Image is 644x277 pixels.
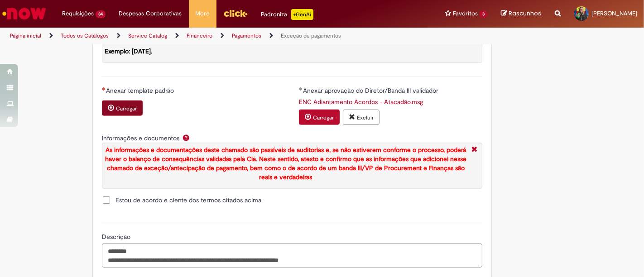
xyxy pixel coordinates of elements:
[261,9,313,20] div: Padroniza
[313,114,334,121] small: Carregar
[62,9,94,18] span: Requisições
[232,32,261,39] a: Pagamentos
[303,86,440,95] span: Anexar aprovação do Diretor/Banda III validador
[181,134,192,141] span: Ajuda para Informações e documentos
[299,110,340,125] button: Carregar anexo de Anexar aprovação do Diretor/Banda III validador Required
[469,145,480,155] i: Fechar More information Por question_info_docu
[102,244,482,267] textarea: Descrição
[501,10,541,18] a: Rascunhos
[119,9,182,18] span: Despesas Corporativas
[480,10,487,18] span: 3
[343,110,380,125] button: Excluir anexo ENC Adiantamento Acordos - Atacadão.msg
[187,32,212,39] a: Financeiro
[102,233,132,241] span: Descrição
[281,32,341,39] a: Exceção de pagamentos
[61,32,109,39] a: Todos os Catálogos
[106,86,176,95] span: Anexar template padrão
[291,9,313,20] p: +GenAi
[357,114,374,121] small: Excluir
[591,10,637,17] span: [PERSON_NAME]
[116,105,137,112] small: Carregar
[102,134,181,142] span: Informações e documentos
[128,32,167,39] a: Service Catalog
[196,9,210,18] span: More
[7,28,423,44] ul: Trilhas de página
[10,32,41,39] a: Página inicial
[102,87,106,91] span: Necessários
[299,87,303,91] span: Obrigatório Preenchido
[115,196,261,205] span: Estou de acordo e ciente dos termos citados acima
[299,98,423,106] a: Download de ENC Adiantamento Acordos - Atacadão.msg
[1,5,48,23] img: ServiceNow
[223,6,248,20] img: click_logo_yellow_360x200.png
[105,47,152,55] strong: Exemplo: [DATE].
[102,100,143,116] button: Carregar anexo de Anexar template padrão Required
[96,10,106,18] span: 34
[453,9,478,18] span: Favoritos
[509,9,541,18] span: Rascunhos
[105,146,467,181] strong: As informações e documentações deste chamado são passíveis de auditorias e, se não estiverem conf...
